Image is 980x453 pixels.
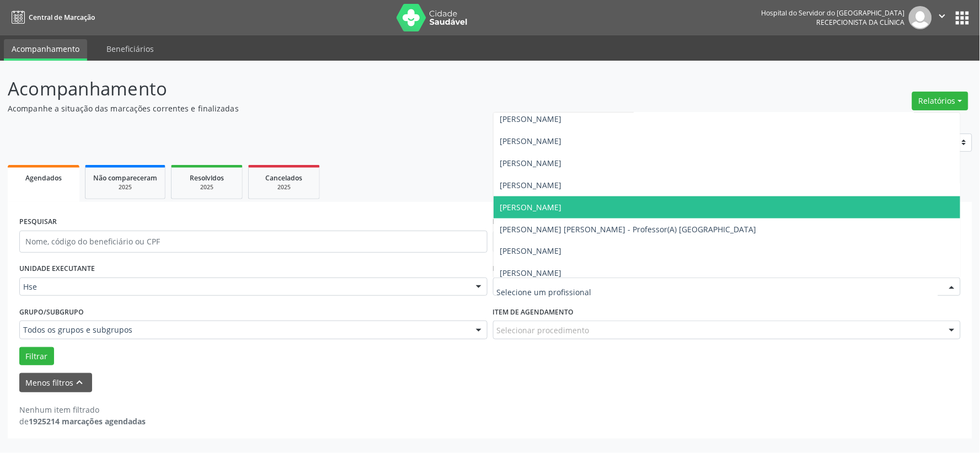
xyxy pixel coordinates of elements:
label: Grupo/Subgrupo [19,303,84,321]
span: Todos os grupos e subgrupos [23,324,465,335]
p: Acompanhamento [8,75,683,103]
a: Central de Marcação [8,8,95,26]
div: Nenhum item filtrado [19,404,146,415]
span: Agendados [25,173,62,183]
button: Menos filtroskeyboard_arrow_up [19,373,92,392]
span: [PERSON_NAME] [500,268,562,279]
img: img [909,6,932,29]
span: [PERSON_NAME] [PERSON_NAME] - Professor(A) [GEOGRAPHIC_DATA] [500,224,757,235]
span: Não compareceram [93,173,157,183]
span: [PERSON_NAME] [500,246,562,257]
div: 2025 [256,183,312,191]
button: apps [953,8,972,28]
label: PESQUISAR [19,214,57,231]
div: 2025 [179,183,234,191]
span: [PERSON_NAME] [500,114,562,124]
input: Nome, código do beneficiário ou CPF [19,231,488,253]
input: Selecione um profissional [497,281,939,303]
button: Filtrar [19,347,54,366]
i: keyboard_arrow_up [74,376,86,388]
span: [PERSON_NAME] [500,158,562,168]
div: Hospital do Servidor do [GEOGRAPHIC_DATA] [762,8,905,18]
span: [PERSON_NAME] [500,202,562,212]
button: Relatórios [912,92,968,110]
a: Acompanhamento [4,39,87,61]
span: Resolvidos [190,173,224,183]
a: Beneficiários [99,39,162,58]
span: Selecionar procedimento [497,324,590,336]
strong: 1925214 marcações agendadas [29,416,146,427]
span: Recepcionista da clínica [817,18,905,27]
span: Hse [23,281,465,292]
span: Cancelados [266,173,303,183]
label: UNIDADE EXECUTANTE [19,260,95,278]
div: 2025 [93,183,157,191]
span: [PERSON_NAME] [500,136,562,146]
span: Central de Marcação [29,13,95,22]
label: Item de agendamento [493,303,574,321]
i:  [936,10,949,22]
span: [PERSON_NAME] [500,180,562,190]
p: Acompanhe a situação das marcações correntes e finalizadas [8,103,683,114]
button:  [932,6,953,29]
div: de [19,415,146,427]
